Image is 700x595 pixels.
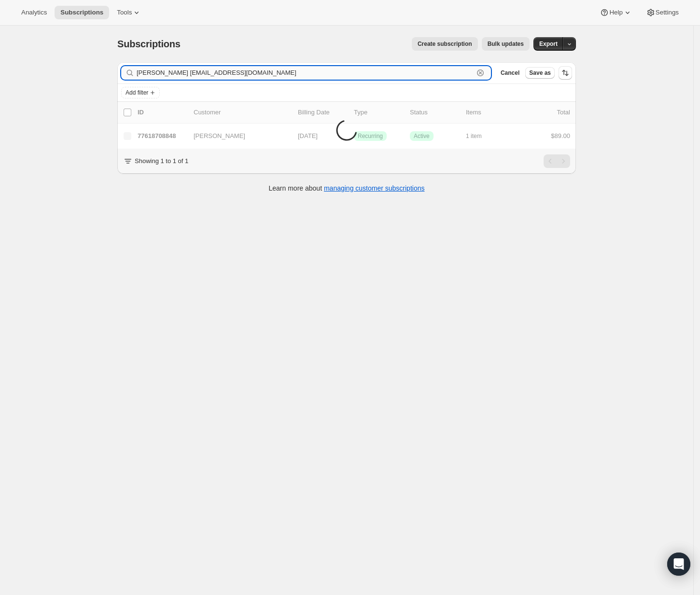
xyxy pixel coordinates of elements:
[111,6,147,19] button: Tools
[324,184,425,192] a: managing customer subscriptions
[544,154,570,168] nav: Pagination
[640,6,685,19] button: Settings
[135,156,188,166] p: Showing 1 to 1 of 1
[15,6,53,19] button: Analytics
[533,37,563,51] button: Export
[418,40,472,48] span: Create subscription
[126,89,148,97] span: Add filter
[121,87,160,98] button: Add filter
[117,9,132,16] span: Tools
[656,9,679,16] span: Settings
[501,69,519,77] span: Cancel
[488,40,524,48] span: Bulk updates
[55,6,109,19] button: Subscriptions
[609,9,622,16] span: Help
[476,68,485,78] button: Clear
[497,67,523,79] button: Cancel
[60,9,103,16] span: Subscriptions
[117,39,181,49] span: Subscriptions
[482,37,530,51] button: Bulk updates
[137,66,474,80] input: Filter subscribers
[525,67,555,79] button: Save as
[559,66,572,80] button: Sort the results
[667,553,690,576] div: Open Intercom Messenger
[21,9,47,16] span: Analytics
[539,40,558,48] span: Export
[269,183,425,193] p: Learn more about
[594,6,638,19] button: Help
[529,69,551,77] span: Save as
[412,37,478,51] button: Create subscription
